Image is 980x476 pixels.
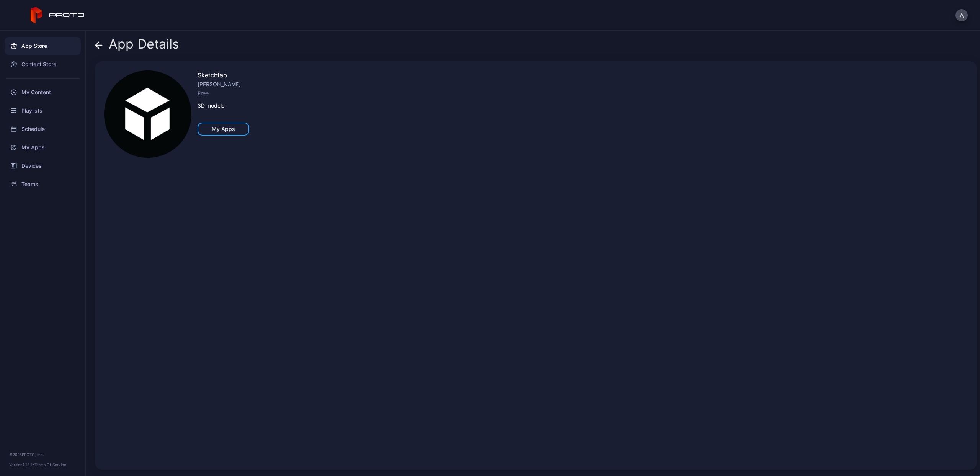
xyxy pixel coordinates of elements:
[955,9,968,21] button: A
[9,462,34,467] span: Version 1.13.1 •
[5,55,81,74] a: Content Store
[5,157,81,175] a: Devices
[198,101,249,110] div: 3D models
[5,175,81,193] a: Teams
[198,123,249,136] button: My Apps
[198,80,249,89] div: [PERSON_NAME]
[9,451,76,458] div: © 2025 PROTO, Inc.
[198,89,249,98] div: Free
[5,138,81,157] a: My Apps
[34,462,66,467] a: Terms Of Service
[212,126,235,132] div: My Apps
[198,70,249,80] div: Sketchfab
[5,120,81,138] a: Schedule
[5,83,81,101] a: My Content
[5,37,81,55] a: App Store
[5,101,81,120] a: Playlists
[95,37,179,55] div: App Details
